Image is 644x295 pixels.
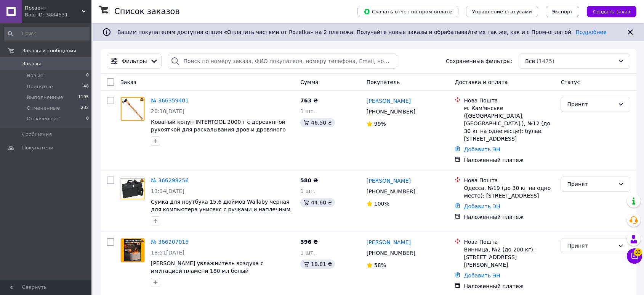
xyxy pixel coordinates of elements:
div: 46.50 ₴ [300,118,335,127]
span: Вашим покупателям доступна опция «Оплатить частями от Rozetka» на 2 платежа. Получайте новые зака... [117,29,607,35]
a: Добавить ЭН [464,146,500,152]
span: Отмененные [27,105,60,112]
span: Покупатель [367,79,400,85]
span: 396 ₴ [300,239,318,245]
div: Наложенный платеж [464,156,554,164]
div: Одесса, №19 (до 30 кг на одно место): [STREET_ADDRESS] [464,184,554,199]
span: Оплаченные [27,115,59,122]
div: Нова Пошта [464,238,554,246]
span: Создать заказ [593,9,630,15]
span: Доставка и оплата [455,79,508,85]
span: 1 шт. [300,108,315,114]
div: Принят [567,242,615,250]
a: Фото товару [120,177,145,201]
a: № 366207015 [151,239,189,245]
div: Винница, №2 (до 200 кг): [STREET_ADDRESS][PERSON_NAME] [464,246,554,269]
span: 1 шт. [300,250,315,256]
span: Заказ [120,79,136,85]
a: Кованый колун INTERTOOL 2000 г с деревянной рукояткой для раскалывания дров и дровяного топлива [151,119,286,140]
span: (1475) [537,58,554,64]
span: 0 [86,115,89,122]
a: Добавить ЭН [464,272,500,279]
span: 1195 [78,94,89,101]
span: 18:51[DATE] [151,250,184,256]
span: Сумма [300,79,319,85]
div: Нова Пошта [464,97,554,104]
div: 18.81 ₴ [300,259,335,269]
a: № 366359401 [151,97,189,104]
span: 13:34[DATE] [151,188,184,194]
div: [PHONE_NUMBER] [365,106,417,117]
img: Фото товару [121,178,144,199]
span: 0 [86,72,89,79]
a: Добавить ЭН [464,203,500,209]
div: м. Кам'янське ([GEOGRAPHIC_DATA], [GEOGRAPHIC_DATA].), №12 (до 30 кг на одне місце): бульв. [STRE... [464,104,554,143]
span: Принятые [27,83,53,90]
span: Покупатели [22,144,53,151]
div: Нова Пошта [464,177,554,184]
div: [PHONE_NUMBER] [365,248,417,258]
input: Поиск [4,27,90,41]
a: Фото товару [120,97,145,121]
span: Все [525,57,535,65]
div: 44.60 ₴ [300,198,335,207]
span: Сохраненные фильтры: [446,57,513,65]
span: 232 [81,105,89,112]
a: № 366298256 [151,177,189,183]
div: Ваш ID: 3884531 [25,11,91,18]
span: 763 ₴ [300,97,318,104]
span: 580 ₴ [300,177,318,183]
span: 99% [374,121,386,127]
button: Чат с покупателем33 [627,248,642,264]
img: Фото товару [121,238,144,262]
button: Скачать отчет по пром-оплате [357,6,458,17]
span: 58% [374,262,386,268]
button: Экспорт [546,6,579,17]
a: Создать заказ [579,8,636,14]
span: 48 [83,83,89,90]
div: Наложенный платеж [464,282,554,290]
button: Управление статусами [466,6,538,17]
a: Подробнее [576,29,607,35]
input: Поиск по номеру заказа, ФИО покупателя, номеру телефона, Email, номеру накладной [168,53,397,69]
span: Заказы [22,60,41,67]
button: Создать заказ [587,6,636,17]
div: [PHONE_NUMBER] [365,186,417,197]
span: Управление статусами [472,9,532,15]
span: Скачать отчет по пром-оплате [364,8,452,15]
a: [PERSON_NAME] [367,238,411,246]
div: Наложенный платеж [464,213,554,221]
span: Новые [27,72,43,79]
div: Принят [567,180,615,188]
a: [PERSON_NAME] [367,177,411,185]
span: Выполненные [27,94,63,101]
a: Сумка для ноутбука 15,6 дюймов Wallaby черная для компьютера унисекс с ручками и наплечным ремнем [151,199,290,220]
a: [PERSON_NAME] увлажнитель воздуха с имитацией пламени 180 мл белый аромадиффузор для дома и офиса... [151,260,263,289]
h1: Список заказов [114,7,180,16]
span: Заказы и сообщения [22,47,76,54]
span: 100% [374,201,389,207]
span: Экспорт [552,9,573,15]
div: Принят [567,100,615,109]
a: Фото товару [120,238,145,263]
span: Сообщения [22,131,52,138]
span: Статус [561,79,580,85]
span: 1 шт. [300,188,315,194]
span: 20:10[DATE] [151,108,184,114]
span: 33 [634,248,642,256]
a: [PERSON_NAME] [367,97,411,105]
span: Фильтры [122,57,147,65]
span: Презент [25,5,82,11]
img: Фото товару [121,97,144,121]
